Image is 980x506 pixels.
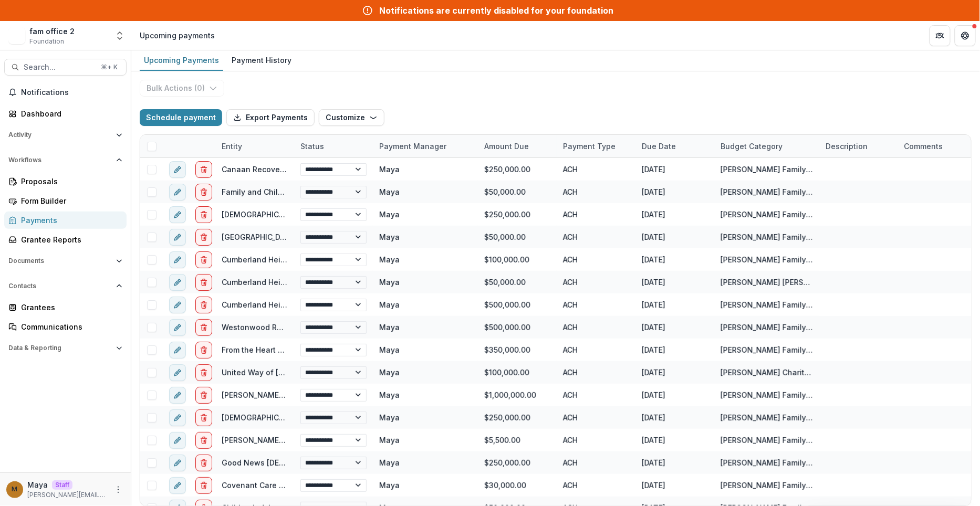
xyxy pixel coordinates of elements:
[21,302,118,313] div: Grantees
[140,80,224,97] button: Bulk Actions (0)
[478,135,557,157] div: Amount Due
[222,278,340,287] a: Cumberland Heights Foundation
[99,61,120,73] div: ⌘ + K
[721,322,813,333] div: [PERSON_NAME] Family Foundation - [GEOGRAPHIC_DATA]
[8,131,112,139] span: Activity
[169,477,186,494] button: edit
[169,184,186,201] button: edit
[319,109,384,126] button: Customize
[294,135,373,157] div: Status
[635,406,714,429] div: [DATE]
[478,474,557,497] div: $30,000.00
[112,483,124,496] button: More
[635,316,714,339] div: [DATE]
[721,457,813,468] div: [PERSON_NAME] Family Foundation - [GEOGRAPHIC_DATA]
[557,135,635,157] div: Payment Type
[379,367,400,378] div: Maya
[140,50,223,71] a: Upcoming Payments
[721,435,813,446] div: [PERSON_NAME] Family Foundation - [GEOGRAPHIC_DATA]
[21,195,118,206] div: Form Builder
[557,271,635,293] div: ACH
[215,141,248,152] div: Entity
[379,344,400,355] div: Maya
[169,274,186,291] button: edit
[222,436,356,445] a: [PERSON_NAME][GEOGRAPHIC_DATA]
[226,109,315,126] button: Export Payments
[195,251,212,268] button: delete
[379,164,400,175] div: Maya
[635,226,714,248] div: [DATE]
[721,367,813,378] div: [PERSON_NAME] Charitable Foundation
[478,226,557,248] div: $50,000.00
[714,141,789,152] div: Budget Category
[29,26,75,37] div: fam office 2
[557,474,635,497] div: ACH
[721,389,813,400] div: [PERSON_NAME] Family Foundation
[478,339,557,361] div: $350,000.00
[169,432,186,449] button: edit
[169,342,186,359] button: edit
[635,248,714,271] div: [DATE]
[721,186,813,197] div: [PERSON_NAME] Family Foundation - [GEOGRAPHIC_DATA]
[721,209,813,220] div: [PERSON_NAME] Family Foundation
[557,248,635,271] div: ACH
[721,480,813,491] div: [PERSON_NAME] Family Foundation - [GEOGRAPHIC_DATA]
[557,429,635,451] div: ACH
[4,192,127,209] a: Form Builder
[930,25,951,46] button: Partners
[557,293,635,316] div: ACH
[12,486,18,493] div: Maya
[635,181,714,203] div: [DATE]
[135,28,219,43] nav: breadcrumb
[721,277,813,288] div: [PERSON_NAME] [PERSON_NAME] Family Foundation
[635,429,714,451] div: [DATE]
[222,187,335,196] a: Family and Children's Services
[635,135,714,157] div: Due Date
[4,299,127,316] a: Grantees
[294,141,330,152] div: Status
[478,271,557,293] div: $50,000.00
[8,344,112,352] span: Data & Reporting
[557,406,635,429] div: ACH
[4,105,127,122] a: Dashboard
[222,323,308,332] a: Westonwood Ranch Inc
[21,176,118,187] div: Proposals
[557,339,635,361] div: ACH
[557,158,635,181] div: ACH
[635,474,714,497] div: [DATE]
[4,59,127,76] button: Search...
[215,135,294,157] div: Entity
[557,451,635,474] div: ACH
[195,184,212,201] button: delete
[27,479,48,490] p: Maya
[557,384,635,406] div: ACH
[195,477,212,494] button: delete
[169,206,186,223] button: edit
[227,52,296,68] div: Payment History
[373,141,453,152] div: Payment Manager
[140,109,222,126] button: Schedule payment
[169,319,186,336] button: edit
[379,4,613,17] div: Notifications are currently disabled for your foundation
[222,458,348,467] a: Good News [DEMOGRAPHIC_DATA]
[721,231,813,243] div: [PERSON_NAME] Family Foundation - [GEOGRAPHIC_DATA]
[373,135,478,157] div: Payment Manager
[140,30,215,41] div: Upcoming payments
[721,344,813,355] div: [PERSON_NAME] Family Foundation
[898,141,950,152] div: Comments
[195,387,212,404] button: delete
[195,206,212,223] button: delete
[557,181,635,203] div: ACH
[169,161,186,178] button: edit
[169,455,186,471] button: edit
[379,186,400,197] div: Maya
[635,141,682,152] div: Due Date
[819,141,874,152] div: Description
[721,164,813,175] div: [PERSON_NAME] Family Foundation - [GEOGRAPHIC_DATA]
[8,156,112,164] span: Workflows
[819,135,898,157] div: Description
[4,318,127,335] a: Communications
[379,254,400,265] div: Maya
